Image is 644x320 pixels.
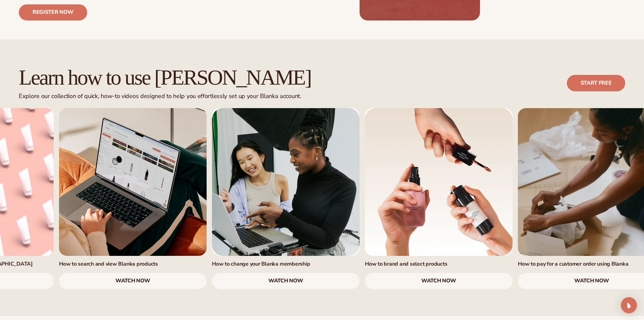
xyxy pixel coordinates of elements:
[365,261,513,268] h3: How to brand and select products
[19,4,87,20] a: Register now
[621,297,637,313] div: Open Intercom Messenger
[59,273,207,289] a: watch now
[365,273,513,289] a: watch now
[567,75,625,91] a: Start free
[59,108,207,289] div: 3 / 7
[59,261,207,268] h3: How to search and view Blanka products
[212,108,360,289] div: 4 / 7
[19,66,311,89] h2: Learn how to use [PERSON_NAME]
[212,273,360,289] a: watch now
[212,261,360,268] h3: How to change your Blanka membership
[365,108,513,289] div: 5 / 7
[19,93,311,100] div: Explore our collection of quick, how-to videos designed to help you effortlessly set up your Blan...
